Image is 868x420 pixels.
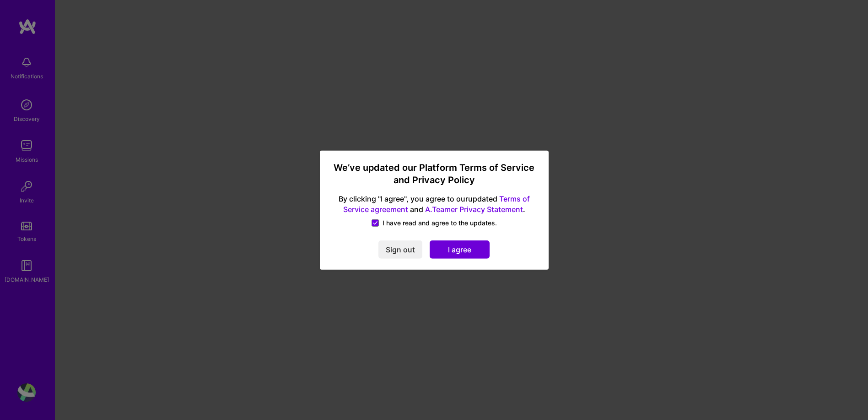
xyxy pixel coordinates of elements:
[331,194,538,215] span: By clicking "I agree", you agree to our updated and .
[383,218,497,228] span: I have read and agree to the updates.
[378,240,422,259] button: Sign out
[331,161,538,186] h3: We’ve updated our Platform Terms of Service and Privacy Policy
[430,240,490,259] button: I agree
[343,194,530,214] a: Terms of Service agreement
[425,205,523,214] a: A.Teamer Privacy Statement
